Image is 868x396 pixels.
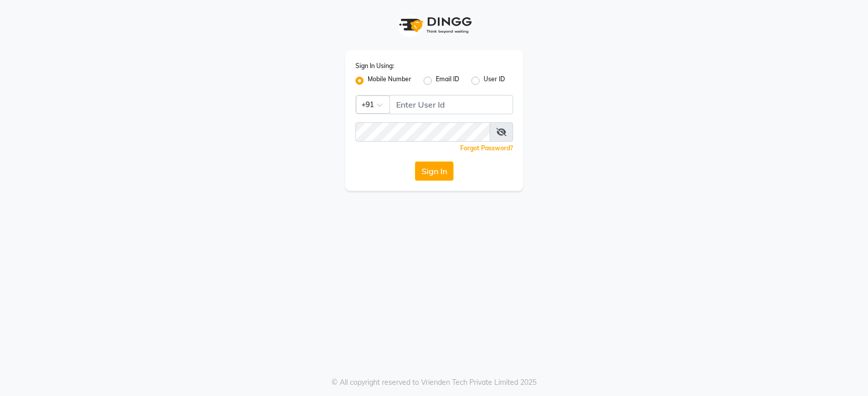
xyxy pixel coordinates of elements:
label: User ID [484,75,505,87]
button: Sign In [415,161,454,181]
input: Username [390,95,513,114]
a: Forgot Password? [460,144,513,152]
input: Username [355,122,490,142]
label: Email ID [436,75,459,87]
label: Sign In Using: [355,61,394,71]
img: logo1.svg [394,10,475,40]
label: Mobile Number [368,75,411,87]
